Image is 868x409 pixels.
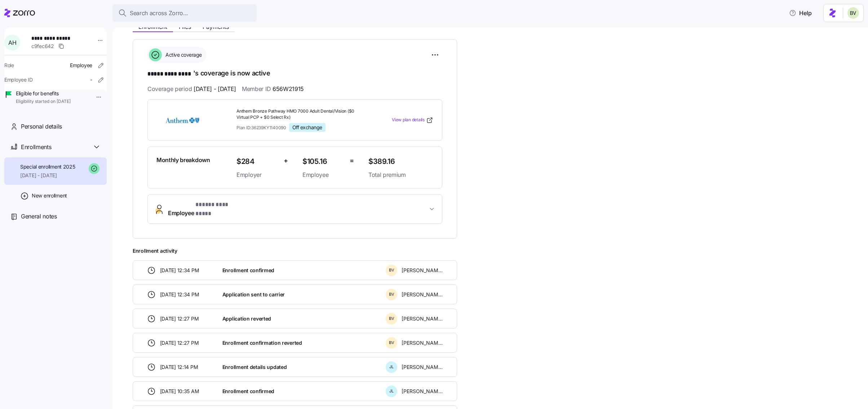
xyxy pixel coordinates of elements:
span: [DATE] - [DATE] [194,84,236,93]
span: View plan details [392,117,425,123]
span: [DATE] 12:27 PM [160,315,199,322]
span: Employee ID [4,76,33,83]
span: B V [389,268,394,272]
span: [PERSON_NAME] [402,291,443,298]
span: c9fec642 [31,43,54,50]
button: Help [783,6,818,20]
span: General notes [21,212,57,221]
span: Anthem Bronze Pathway HMO 7000 Adult Dental/Vision ($0 Virtual PCP + $0 Select Rx) [236,108,363,121]
span: Enrollment confirmed [222,267,274,274]
span: B V [389,341,394,345]
span: Help [789,9,812,17]
span: Enrollment activity [133,247,457,254]
button: Search across Zorro... [112,4,257,22]
span: [DATE] - [DATE] [20,172,75,179]
span: [PERSON_NAME] [402,315,443,322]
span: Monthly breakdown [156,156,210,165]
span: Application reverted [222,315,271,322]
span: Enrollment confirmed [222,388,274,395]
span: B V [389,292,394,296]
span: [DATE] 12:34 PM [160,291,199,298]
span: $284 [236,156,278,167]
span: Total premium [368,170,433,179]
span: Coverage period [147,84,236,93]
span: J L [389,389,394,393]
span: B V [389,317,394,321]
h1: 's coverage is now active [147,69,442,79]
span: Employee [168,200,244,218]
span: = [350,156,354,166]
span: Employee [302,170,344,179]
span: 656W21915 [273,84,304,93]
a: View plan details [392,117,433,124]
span: Eligibility started on [DATE] [16,99,71,105]
span: Role [4,62,14,69]
span: Enrollments [21,143,51,152]
img: Anthem [156,112,208,129]
span: - [90,76,92,83]
span: [DATE] 12:27 PM [160,339,199,347]
span: [DATE] 12:14 PM [160,364,198,371]
span: Employee [70,62,92,69]
span: Active coverage [163,51,202,58]
span: [PERSON_NAME] [402,388,443,395]
span: Payments [203,24,229,30]
span: Application sent to carrier [222,291,285,298]
span: $105.16 [302,156,344,167]
span: Member ID [242,84,304,93]
span: [DATE] 10:35 AM [160,388,199,395]
span: [PERSON_NAME] [402,364,443,371]
span: Enrollment confirmation reverted [222,339,302,347]
span: Files [179,24,191,30]
span: Off exchange [292,124,322,131]
img: 676487ef2089eb4995defdc85707b4f5 [847,7,859,19]
span: $389.16 [368,156,433,167]
span: Enrollment details updated [222,364,287,371]
span: Plan ID: 36239KY1140090 [236,125,286,131]
span: Personal details [21,122,62,131]
span: [PERSON_NAME] [402,339,443,347]
span: Eligible for benefits [16,90,71,97]
span: Employer [236,170,278,179]
span: [PERSON_NAME] [402,267,443,274]
span: Enrollment [138,24,167,30]
span: [DATE] 12:34 PM [160,267,199,274]
span: Special enrollment 2025 [20,163,75,170]
span: A H [8,40,16,45]
span: Search across Zorro... [130,9,188,18]
span: + [284,156,288,166]
span: J L [389,365,394,369]
span: New enrollment [32,192,67,199]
